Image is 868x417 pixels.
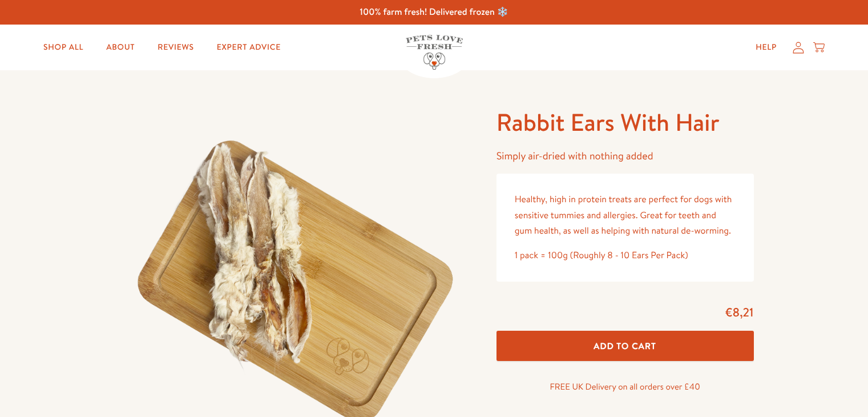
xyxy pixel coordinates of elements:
a: Expert Advice [208,36,290,59]
a: About [97,36,144,59]
div: 1 pack = 100g (Roughly 8 - 10 Ears Per Pack) [515,248,736,263]
p: FREE UK Delivery on all orders over £40 [496,379,754,394]
h1: Rabbit Ears With Hair [496,107,754,138]
p: Healthy, high in protein treats are perfect for dogs with sensitive tummies and allergies. Great ... [515,192,736,239]
p: Simply air-dried with nothing added [496,147,754,165]
a: Help [746,36,786,59]
img: Pets Love Fresh [406,35,463,70]
a: Shop All [34,36,92,59]
span: Add To Cart [594,340,656,352]
button: Add To Cart [496,331,754,361]
span: €8,21 [725,304,754,320]
a: Reviews [148,36,203,59]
